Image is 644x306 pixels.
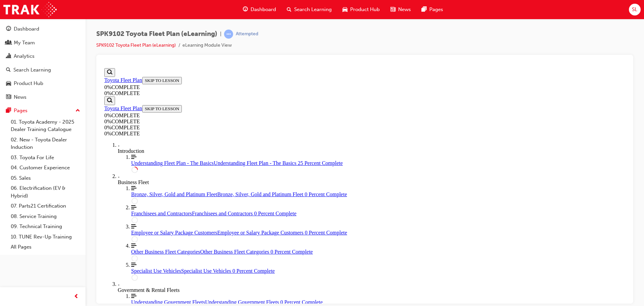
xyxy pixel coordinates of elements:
[14,39,35,47] div: My Team
[3,50,83,62] a: Analytics
[3,64,83,76] a: Search Learning
[75,106,80,115] span: up-icon
[16,228,524,266] div: Course Section for Government & Rental Fleets, with 2 Lessons
[182,42,232,49] li: eLearning Module View
[251,6,276,13] span: Dashboard
[14,93,26,101] div: News
[96,42,176,48] a: SPK9102 Toyota Fleet Plan (eLearning)
[8,163,83,173] a: 04. Customer Experience
[16,216,524,228] div: Toggle Government & Rental Fleets Section
[8,242,83,252] a: All Pages
[14,25,39,33] div: Dashboard
[8,152,83,163] a: 03. Toyota For Life
[30,120,524,132] a: Bronze, Silver, Gold and Platinum Fleet 0 Percent Complete
[13,66,51,74] div: Search Learning
[342,5,347,14] span: car-icon
[116,164,246,170] span: Employee or Salary Package Customers 0 Percent Complete
[3,2,57,17] img: Trak
[3,37,83,49] a: My Team
[16,89,524,108] div: Course Section for Introduction, with 1 Lessons
[632,6,637,13] span: SL
[103,234,221,239] span: Understanding Government Fleets 0 Percent Complete
[3,3,13,11] button: Show Search Bar
[41,40,80,47] button: SKIP TO LESSON
[220,30,221,38] span: |
[8,135,83,152] a: 02. New - Toyota Dealer Induction
[6,81,11,87] span: car-icon
[16,222,524,228] div: Government & Rental Fleets
[398,6,411,13] span: News
[8,201,83,211] a: 07. Parts21 Certification
[30,139,524,151] a: Franchisees and Contractors 0 Percent Complete
[3,25,524,31] div: 0 % COMPLETE
[3,104,83,117] button: Pages
[429,6,443,13] span: Pages
[3,31,13,40] button: Show Search Bar
[30,234,103,239] span: Understanding Government Fleets
[224,30,233,39] span: learningRecordVerb_ATTEMPT-icon
[8,211,83,222] a: 08. Service Training
[3,65,524,71] div: 0 % COMPLETE
[96,30,217,38] span: SPK9102 Toyota Fleet Plan (eLearning)
[6,53,11,59] span: chart-icon
[385,3,416,16] a: news-iconNews
[30,228,524,240] a: Understanding Government Fleets 0 Percent Complete
[116,126,246,132] span: Bronze, Silver, Gold and Platinum Fleet 0 Percent Complete
[16,120,524,216] div: Course Section for Business Fleet , with 5 Lessons
[30,183,99,189] span: Other Business Fleet Categories
[41,11,80,19] button: SKIP TO LESSON
[79,203,173,208] span: Specialist Use Vehicles 0 Percent Complete
[16,114,524,120] div: Business Fleet
[629,4,641,15] button: SL
[3,23,83,35] a: Dashboard
[8,173,83,183] a: 05. Sales
[112,95,241,100] span: Understanding Fleet Plan - The Basics 25 Percent Complete
[3,91,83,103] a: News
[30,203,79,208] span: Specialist Use Vehicles
[30,145,90,151] span: Franchisees and Contractors
[8,183,83,201] a: 06. Electrification (EV & Hybrid)
[6,67,11,73] span: search-icon
[350,6,380,13] span: Product Hub
[16,83,524,89] div: Introduction
[74,293,79,301] span: prev-icon
[6,94,11,100] span: news-icon
[390,5,395,14] span: news-icon
[14,107,28,115] div: Pages
[3,47,92,53] div: 0 % COMPLETE
[3,31,92,59] section: Course Information
[3,53,92,59] div: 0 % COMPLETE
[6,26,11,32] span: guage-icon
[287,5,291,14] span: search-icon
[3,21,83,104] button: DashboardMy TeamAnalyticsSearch LearningProduct HubNews
[281,3,337,16] a: search-iconSearch Learning
[3,77,83,90] a: Product Hub
[237,3,281,16] a: guage-iconDashboard
[6,108,11,114] span: pages-icon
[294,6,332,13] span: Search Learning
[30,158,524,170] a: Employee or Salary Package Customers 0 Percent Complete
[3,12,41,17] a: Toyota Fleet Plan
[16,77,524,89] div: Toggle Introduction Section
[16,108,524,120] div: Toggle Business Fleet Section
[8,232,83,242] a: 10. TUNE Rev-Up Training
[14,52,35,60] div: Analytics
[30,177,524,189] a: Other Business Fleet Categories 0 Percent Complete
[30,95,112,100] span: Understanding Fleet Plan - The Basics
[3,40,41,46] a: Toyota Fleet Plan
[8,117,83,135] a: 01. Toyota Academy - 2025 Dealer Training Catalogue
[99,183,211,189] span: Other Business Fleet Categories 0 Percent Complete
[337,3,385,16] a: car-iconProduct Hub
[8,221,83,232] a: 09. Technical Training
[30,126,116,132] span: Bronze, Silver, Gold and Platinum Fleet
[3,19,524,25] div: 0 % COMPLETE
[243,5,248,14] span: guage-icon
[30,164,116,170] span: Employee or Salary Package Customers
[90,145,195,151] span: Franchisees and Contractors 0 Percent Complete
[3,59,524,65] div: 0 % COMPLETE
[30,196,524,209] a: Specialist Use Vehicles 0 Percent Complete
[30,89,524,101] a: Understanding Fleet Plan - The Basics 25 Percent Complete
[416,3,448,16] a: pages-iconPages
